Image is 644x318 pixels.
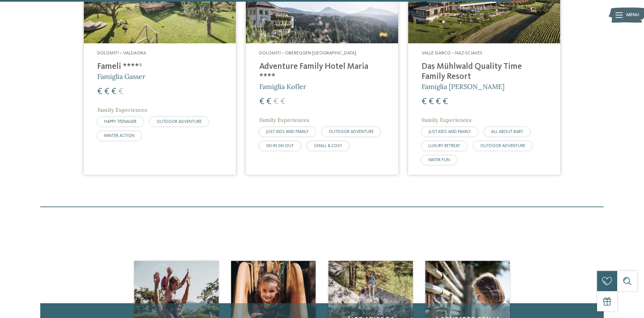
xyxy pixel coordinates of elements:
[111,87,116,96] span: €
[157,120,202,124] span: OUTDOOR ADVENTURE
[259,62,384,82] h4: Adventure Family Hotel Maria ****
[259,82,306,91] span: Famiglia Kofler
[259,51,356,55] span: Dolomiti – Obereggen-[GEOGRAPHIC_DATA]
[436,97,441,106] span: €
[104,134,135,138] span: WINTER ACTION
[422,82,504,91] span: Famiglia [PERSON_NAME]
[428,130,471,134] span: JUST KIDS AND FAMILY
[266,144,294,148] span: SKI-IN SKI-OUT
[491,130,523,134] span: ALL ABOUT BABY
[259,117,309,123] span: Family Experiences
[422,51,482,55] span: Valle Isarco – Naz-Sciaves
[97,106,147,113] span: Family Experiences
[314,144,342,148] span: SMALL & COSY
[280,97,285,106] span: €
[422,117,472,123] span: Family Experiences
[329,130,374,134] span: OUTDOOR ADVENTURE
[422,97,427,106] span: €
[104,87,109,96] span: €
[428,158,450,162] span: WATER FUN
[97,87,102,96] span: €
[97,72,146,81] span: Famiglia Gasser
[266,130,309,134] span: JUST KIDS AND FAMILY
[428,144,460,148] span: LUXURY RETREAT
[118,87,123,96] span: €
[104,120,137,124] span: HAPPY TEENAGER
[429,97,434,106] span: €
[480,144,525,148] span: OUTDOOR ADVENTURE
[266,97,271,106] span: €
[259,97,264,106] span: €
[443,97,448,106] span: €
[273,97,278,106] span: €
[422,62,547,82] h4: Das Mühlwald Quality Time Family Resort
[97,51,146,55] span: Dolomiti – Valdaora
